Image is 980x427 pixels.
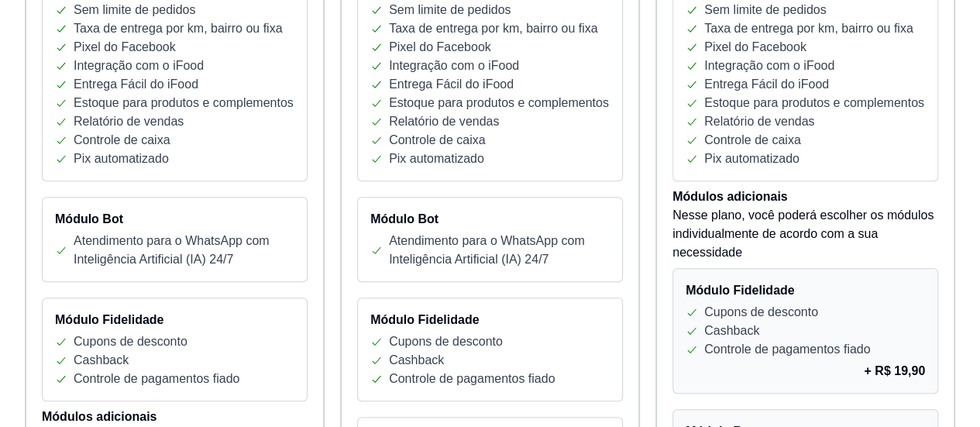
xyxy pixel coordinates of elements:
[55,210,294,229] h4: Módulo Bot
[74,19,282,38] p: Taxa de entrega por km, bairro ou fixa
[74,38,176,57] p: Pixel do Facebook
[704,38,806,57] p: Pixel do Facebook
[74,370,239,388] p: Controle de pagamentos fiado
[389,1,511,19] p: Sem limite de pedidos
[389,232,610,269] p: Atendimento para o WhatsApp com Inteligência Artificial (IA) 24/7
[704,57,834,75] p: Integração com o iFood
[389,19,597,38] p: Taxa de entrega por km, bairro ou fixa
[704,112,814,131] p: Relatório de vendas
[55,311,294,329] h4: Módulo Fidelidade
[704,150,799,168] p: Pix automatizado
[389,94,609,112] p: Estoque para produtos e complementos
[370,210,610,229] h4: Módulo Bot
[74,332,187,351] p: Cupons de desconto
[389,150,484,168] p: Pix automatizado
[74,1,195,19] p: Sem limite de pedidos
[704,94,924,112] p: Estoque para produtos e complementos
[672,188,938,206] h4: Módulos adicionais
[389,370,555,388] p: Controle de pagamentos fiado
[74,75,198,94] p: Entrega Fácil do iFood
[74,112,184,131] p: Relatório de vendas
[686,281,925,300] h4: Módulo Fidelidade
[389,112,499,131] p: Relatório de vendas
[74,57,204,75] p: Integração com o iFood
[389,38,491,57] p: Pixel do Facebook
[389,332,503,351] p: Cupons de desconto
[74,94,294,112] p: Estoque para produtos e complementos
[389,75,514,94] p: Entrega Fácil do iFood
[672,206,938,262] p: Nesse plano, você poderá escolher os módulos individualmente de acordo com a sua necessidade
[389,131,486,150] p: Controle de caixa
[389,57,519,75] p: Integração com o iFood
[704,322,759,340] p: Cashback
[370,311,610,329] h4: Módulo Fidelidade
[74,131,170,150] p: Controle de caixa
[704,1,826,19] p: Sem limite de pedidos
[704,340,870,359] p: Controle de pagamentos fiado
[74,150,169,168] p: Pix automatizado
[74,232,294,269] p: Atendimento para o WhatsApp com Inteligência Artificial (IA) 24/7
[704,303,818,322] p: Cupons de desconto
[704,19,913,38] p: Taxa de entrega por km, bairro ou fixa
[42,408,308,426] h4: Módulos adicionais
[704,131,801,150] p: Controle de caixa
[74,351,129,370] p: Cashback
[704,75,829,94] p: Entrega Fácil do iFood
[389,351,444,370] p: Cashback
[864,362,925,381] p: + R$ 19,90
